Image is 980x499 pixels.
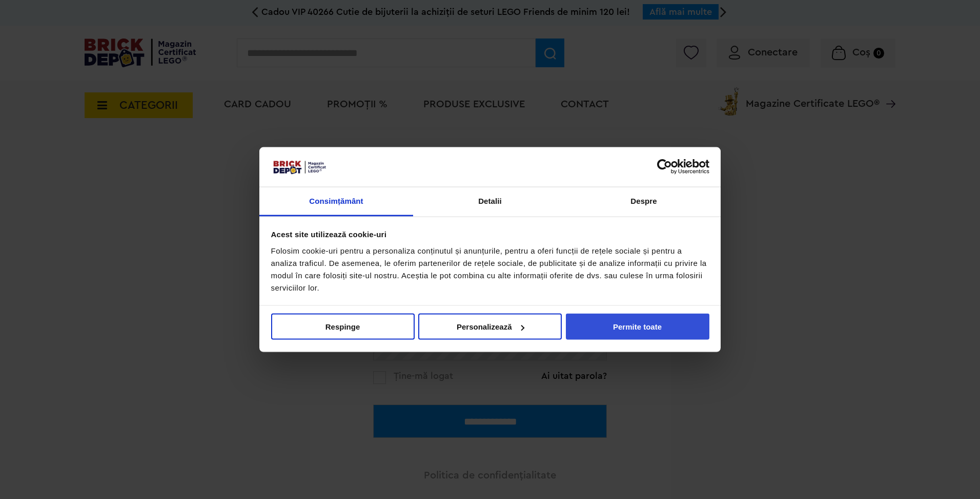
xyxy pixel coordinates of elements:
[259,187,413,216] a: Consimțământ
[271,159,328,175] img: siglă
[271,228,709,241] div: Acest site utilizează cookie-uri
[418,314,562,340] button: Personalizează
[620,159,709,175] a: Usercentrics Cookiebot - opens in a new window
[413,187,567,216] a: Detalii
[566,314,709,340] button: Permite toate
[567,187,721,216] a: Despre
[271,314,415,340] button: Respinge
[271,244,709,294] div: Folosim cookie-uri pentru a personaliza conținutul și anunțurile, pentru a oferi funcții de rețel...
